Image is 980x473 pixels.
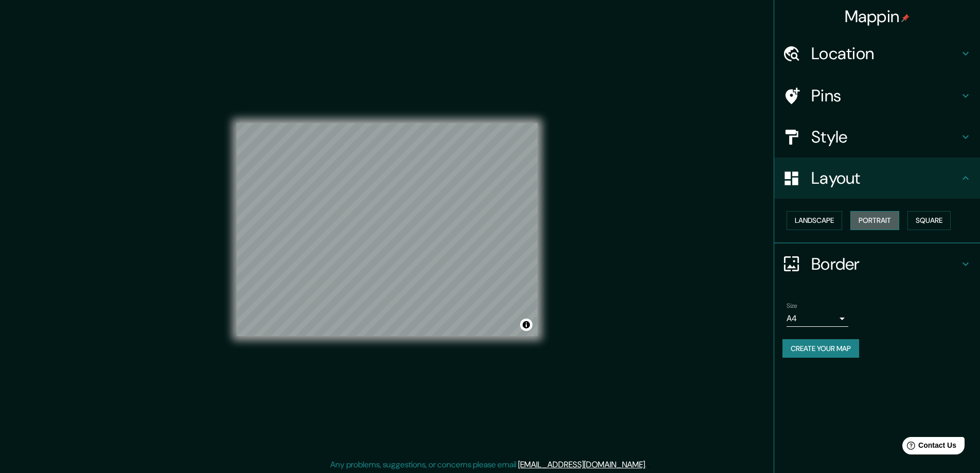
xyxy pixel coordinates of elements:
img: pin-icon.png [901,14,910,22]
div: Layout [774,157,980,199]
button: Create your map [782,339,859,358]
div: . [647,459,648,471]
label: Size [787,301,797,310]
div: Style [774,116,980,157]
h4: Style [811,127,959,147]
p: Any problems, suggestions, or concerns please email . [330,459,647,471]
div: A4 [787,310,848,327]
h4: Layout [811,168,959,188]
div: Border [774,243,980,285]
div: . [648,459,650,471]
div: Pins [774,75,980,116]
h4: Location [811,43,959,64]
h4: Pins [811,85,959,106]
div: Location [774,33,980,74]
canvas: Map [237,123,538,336]
a: [EMAIL_ADDRESS][DOMAIN_NAME] [518,459,645,470]
button: Landscape [787,211,842,230]
iframe: Help widget launcher [888,433,969,462]
button: Portrait [850,211,899,230]
button: Toggle attribution [520,319,532,331]
button: Square [907,211,951,230]
h4: Border [811,254,959,274]
h4: Mappin [845,6,910,27]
